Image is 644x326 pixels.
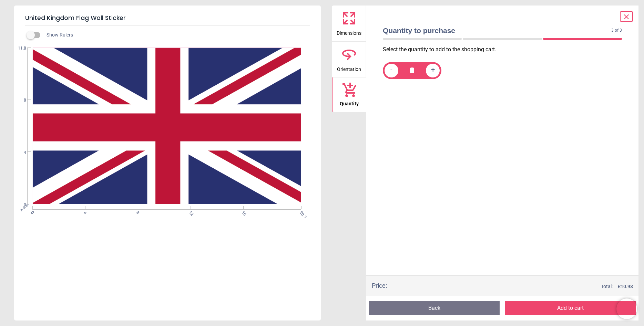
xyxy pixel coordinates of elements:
[383,25,611,35] span: Quantity to purchase
[187,210,192,214] span: 12
[82,210,86,214] span: 4
[13,97,26,103] span: 8
[621,284,633,289] span: 10.98
[13,202,26,208] span: 0
[397,283,633,290] div: Total:
[332,77,366,112] button: Quantity
[618,283,633,290] span: £
[337,63,361,73] span: Orientation
[390,66,392,75] span: -
[372,281,387,290] div: Price :
[13,45,26,51] span: 11.8
[616,298,637,319] iframe: Brevo live chat
[340,97,359,107] span: Quantity
[431,66,435,75] span: +
[505,301,636,315] button: Add to cart
[29,210,34,214] span: 0
[240,210,245,214] span: 16
[13,150,26,156] span: 4
[369,301,500,315] button: Back
[332,42,366,77] button: Orientation
[337,27,361,37] span: Dimensions
[611,28,622,33] span: 3 of 3
[135,210,139,214] span: 8
[31,31,321,39] div: Show Rulers
[25,11,310,25] h5: United Kingdom Flag Wall Sticker
[383,46,627,53] p: Select the quantity to add to the shopping cart.
[332,6,366,41] button: Dimensions
[298,210,303,214] span: 20.1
